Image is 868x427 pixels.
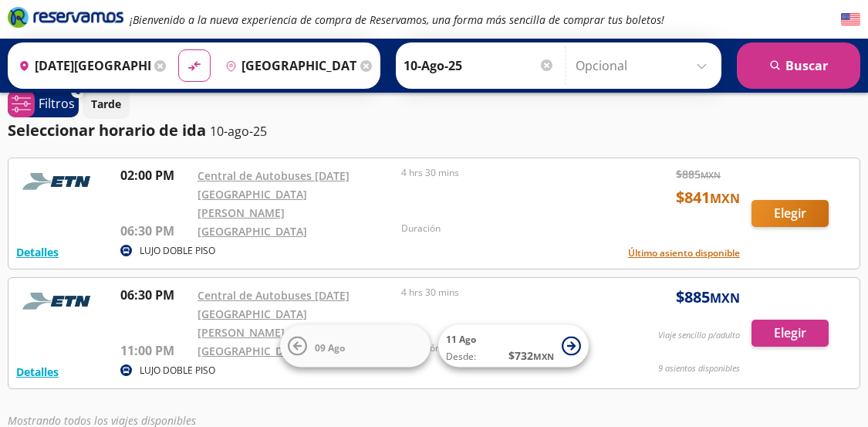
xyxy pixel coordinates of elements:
[446,333,476,346] span: 11 Ago
[91,96,121,112] p: Tarde
[140,244,215,258] p: LUJO DOBLE PISO
[198,168,350,220] a: Central de Autobuses [DATE][GEOGRAPHIC_DATA][PERSON_NAME]
[446,350,476,364] span: Desde:
[280,325,431,368] button: 09 Ago
[751,320,829,347] button: Elegir
[404,46,555,85] input: Elegir Fecha
[210,122,267,141] p: 10-ago-25
[120,166,190,185] p: 02:00 PM
[676,186,740,209] span: $ 841
[576,46,714,85] input: Opcional
[508,347,554,364] span: $ 732
[710,290,740,307] small: MXN
[120,286,190,304] p: 06:30 PM
[658,362,740,375] p: 9 asientos disponibles
[676,286,740,309] span: $ 885
[120,341,190,360] p: 11:00 PM
[120,222,190,240] p: 06:30 PM
[701,169,721,181] small: MXN
[16,244,59,260] button: Detalles
[658,329,740,342] p: Viaje sencillo p/adulto
[8,5,123,29] i: Brand Logo
[39,94,75,113] p: Filtros
[198,224,307,239] a: [GEOGRAPHIC_DATA]
[438,325,589,368] button: 11 AgoDesde:$732MXN
[533,351,554,362] small: MXN
[130,12,664,27] em: ¡Bienvenido a la nueva experiencia de compra de Reservamos, una forma más sencilla de comprar tus...
[83,89,130,119] button: Tarde
[401,222,597,236] p: Duración
[8,5,123,33] a: Brand Logo
[12,46,150,85] input: Buscar Origen
[841,10,860,29] button: English
[401,166,597,180] p: 4 hrs 30 mins
[710,190,740,207] small: MXN
[16,364,59,380] button: Detalles
[198,288,350,340] a: Central de Autobuses [DATE][GEOGRAPHIC_DATA][PERSON_NAME]
[737,42,860,89] button: Buscar
[219,46,357,85] input: Buscar Destino
[140,364,215,378] p: LUJO DOBLE PISO
[8,90,79,117] button: 0Filtros
[628,246,740,260] button: Último asiento disponible
[401,286,597,300] p: 4 hrs 30 mins
[8,119,206,142] p: Seleccionar horario de ida
[16,286,101,317] img: RESERVAMOS
[751,200,829,227] button: Elegir
[315,341,345,354] span: 09 Ago
[198,344,307,358] a: [GEOGRAPHIC_DATA]
[676,166,721,182] span: $ 885
[16,166,101,197] img: RESERVAMOS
